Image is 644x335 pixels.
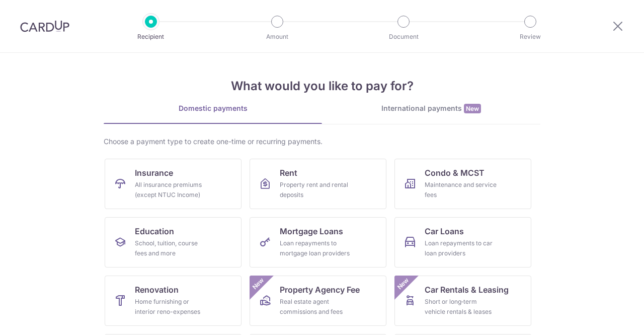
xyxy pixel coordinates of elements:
iframe: Opens a widget where you can find more information [580,305,634,330]
p: Review [493,32,568,42]
span: Condo & MCST [425,167,485,179]
span: Renovation [135,284,179,296]
a: Car LoansLoan repayments to car loan providers [394,217,531,267]
span: New [464,104,481,113]
a: Car Rentals & LeasingShort or long‑term vehicle rentals & leasesNew [394,276,531,326]
div: Maintenance and service fees [425,180,497,200]
a: InsuranceAll insurance premiums (except NTUC Income) [105,159,242,209]
p: Recipient [114,32,188,42]
p: Amount [240,32,314,42]
span: Car Loans [425,225,464,237]
span: New [250,276,267,292]
div: Property rent and rental deposits [280,180,352,200]
div: Domestic payments [104,103,322,113]
p: Document [366,32,441,42]
div: Real estate agent commissions and fees [280,297,352,317]
div: All insurance premiums (except NTUC Income) [135,180,207,200]
a: Mortgage LoansLoan repayments to mortgage loan providers [250,217,386,267]
div: Choose a payment type to create one-time or recurring payments. [104,137,540,147]
a: Property Agency FeeReal estate agent commissions and feesNew [250,276,386,326]
span: Rent [280,167,297,179]
a: RenovationHome furnishing or interior reno-expenses [105,276,242,326]
div: International payments [322,103,540,114]
div: School, tuition, course fees and more [135,238,207,258]
span: Car Rentals & Leasing [425,284,509,296]
div: Loan repayments to mortgage loan providers [280,238,352,258]
a: RentProperty rent and rental deposits [250,159,386,209]
img: CardUp [20,20,69,32]
div: Home furnishing or interior reno-expenses [135,297,207,317]
h4: What would you like to pay for? [104,77,540,95]
div: Short or long‑term vehicle rentals & leases [425,297,497,317]
span: Education [135,225,174,237]
span: Property Agency Fee [280,284,360,296]
a: Condo & MCSTMaintenance and service fees [394,159,531,209]
span: New [395,276,412,292]
div: Loan repayments to car loan providers [425,238,497,258]
span: Mortgage Loans [280,225,343,237]
span: Insurance [135,167,173,179]
a: EducationSchool, tuition, course fees and more [105,217,242,267]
